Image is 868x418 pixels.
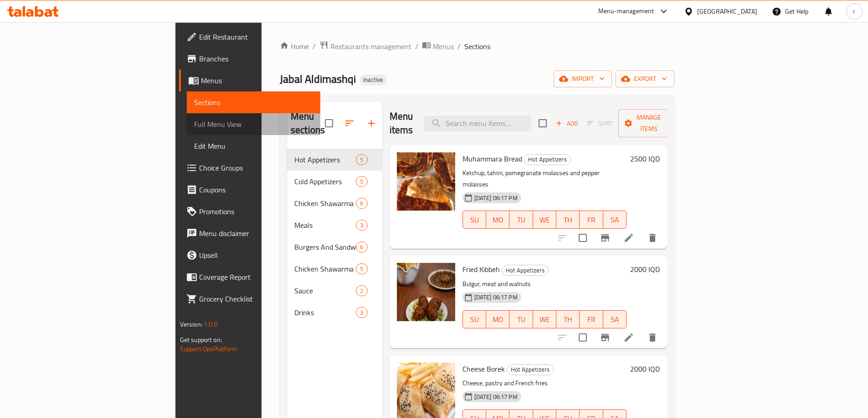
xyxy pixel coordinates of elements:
span: Muhammara Bread [462,152,522,166]
span: Version: [180,318,202,330]
button: Add [552,116,581,131]
span: Chicken Shawarma Meals [294,198,356,209]
button: TU [509,211,533,229]
div: Drinks [294,307,356,318]
span: Select section [533,114,552,133]
span: Menu disclaimer [199,228,313,239]
a: Grocery Checklist [179,288,320,310]
div: Chicken Shawarma Meals6 [287,192,382,214]
span: Get support on: [180,334,222,346]
span: Hot Appetizers [507,364,553,375]
span: 3 [356,308,367,317]
span: Select to update [573,328,592,347]
a: Choice Groups [179,157,320,179]
a: Edit Menu [187,135,320,157]
span: Cold Appetizers [294,176,356,187]
span: 6 [356,199,367,208]
div: Burgers And Sandwiches6 [287,236,382,258]
div: items [356,242,367,252]
div: Drinks3 [287,302,382,323]
span: 5 [356,156,367,164]
button: WE [533,211,556,229]
a: Restaurants management [319,40,411,52]
a: Support.OpsPlatform [180,343,238,355]
p: Cheese, pastry and French fries [462,378,627,389]
span: Jabal Aldimashqi [280,69,356,89]
div: items [356,176,367,187]
span: r [853,6,855,16]
span: Hot Appetizers [502,265,548,276]
span: Grocery Checklist [199,293,313,304]
a: Menus [179,70,320,91]
span: Full Menu View [194,119,313,130]
span: Select section first [581,116,618,131]
div: Chicken Shawarma Sandwiches5 [287,258,382,280]
a: Edit Restaurant [179,26,320,48]
span: SA [607,213,623,227]
span: TH [560,213,576,227]
span: 5 [356,177,367,186]
a: Branches [179,48,320,70]
span: WE [537,313,553,326]
span: Branches [199,53,313,64]
span: SU [467,313,483,326]
a: Sections [187,91,320,113]
div: items [356,198,367,209]
span: Coverage Report [199,272,313,282]
span: Menus [433,41,454,52]
span: 3 [356,221,367,230]
span: Add item [552,116,581,131]
span: [DATE] 06:17 PM [471,393,521,401]
a: Menu disclaimer [179,222,320,244]
span: Sort sections [339,112,360,134]
span: Hot Appetizers [294,154,356,165]
a: Upsell [179,244,320,266]
span: Edit Menu [194,141,313,151]
span: Burgers And Sandwiches [294,242,356,252]
a: Promotions [179,201,320,222]
div: Meals3 [287,214,382,236]
img: Fried Kibbeh [397,263,455,321]
span: SU [467,213,483,227]
span: import [561,73,605,85]
span: SA [607,313,623,326]
li: / [457,41,461,52]
span: FR [583,313,599,326]
span: Hot Appetizers [524,154,570,165]
input: search [424,116,531,131]
span: Coupons [199,184,313,195]
span: [DATE] 06:17 PM [471,194,521,202]
span: Promotions [199,206,313,217]
span: TU [513,213,529,227]
button: MO [486,211,509,229]
span: MO [490,213,506,227]
button: SU [462,310,486,328]
div: Chicken Shawarma Sandwiches [294,263,356,274]
p: Bulgur, meat and walnuts [462,278,627,290]
div: items [356,220,367,231]
button: import [554,71,612,87]
span: Restaurants management [330,41,411,52]
button: SU [462,211,486,229]
span: Sauce [294,285,356,296]
a: Coverage Report [179,266,320,288]
span: Meals [294,220,356,231]
nav: Menu sections [287,145,382,327]
a: Coupons [179,179,320,201]
img: Muhammara Bread [397,152,455,211]
div: items [356,154,367,165]
span: Edit Restaurant [199,31,313,42]
span: 2 [356,287,367,295]
span: 6 [356,243,367,252]
div: items [356,307,367,318]
div: items [356,285,367,296]
span: Sections [464,41,490,52]
li: / [415,41,418,52]
span: Upsell [199,250,313,261]
div: Cold Appetizers5 [287,171,382,192]
span: Fried Kibbeh [462,262,500,276]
